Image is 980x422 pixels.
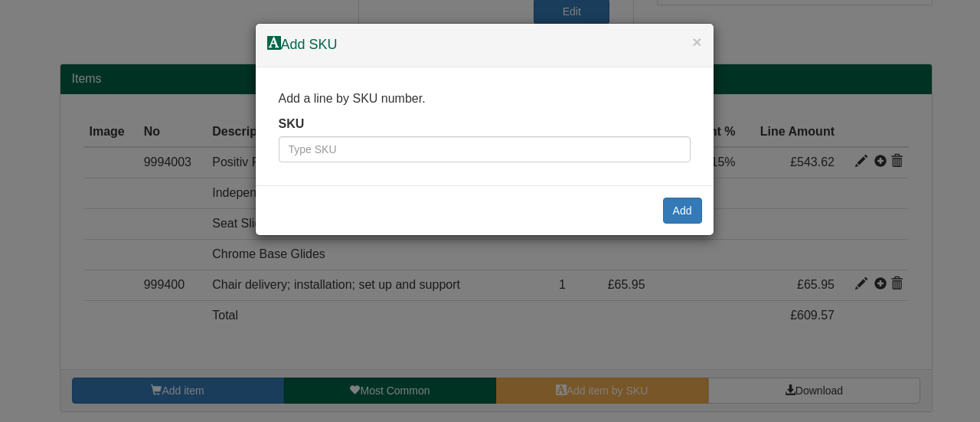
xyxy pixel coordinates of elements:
[279,90,691,108] p: Add a line by SKU number.
[279,116,305,133] label: SKU
[279,136,691,162] input: Type SKU
[692,34,701,50] button: ×
[267,35,702,55] h4: Add SKU
[663,198,702,224] button: Add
